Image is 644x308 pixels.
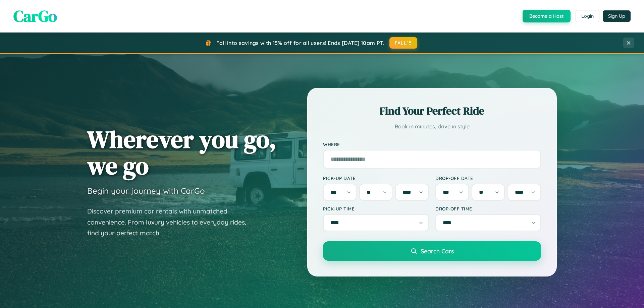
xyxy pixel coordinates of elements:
h1: Wherever you go, we go [87,126,276,179]
label: Pick-up Time [323,206,429,211]
button: Search Cars [323,241,541,261]
p: Book in minutes, drive in style [323,122,541,131]
span: Fall into savings with 15% off for all users! Ends [DATE] 10am PT. [216,40,384,46]
span: CarGo [13,5,57,27]
label: Drop-off Time [435,206,541,211]
button: FALL15 [389,37,418,49]
p: Discover premium car rentals with unmatched convenience. From luxury vehicles to everyday rides, ... [87,206,255,239]
button: Login [576,10,599,22]
label: Pick-up Date [323,175,429,181]
label: Where [323,141,541,147]
span: Search Cars [421,247,454,255]
h3: Begin your journey with CarGo [87,186,205,196]
button: Sign Up [603,10,631,22]
h2: Find Your Perfect Ride [323,104,541,118]
button: Become a Host [523,10,571,22]
label: Drop-off Date [435,175,541,181]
